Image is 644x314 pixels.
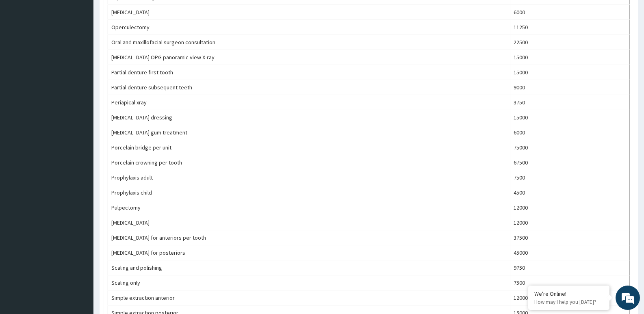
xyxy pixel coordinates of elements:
td: 22500 [510,35,630,50]
td: [MEDICAL_DATA] gum treatment [108,125,510,140]
td: 9750 [510,260,630,275]
td: 7500 [510,170,630,185]
td: 67500 [510,155,630,170]
td: [MEDICAL_DATA] for anteriors per tooth [108,230,510,245]
p: How may I help you today? [534,299,603,305]
td: Prophylaxis child [108,185,510,200]
td: 75000 [510,140,630,155]
span: We're online! [47,102,112,184]
td: [MEDICAL_DATA] OPG panoramic view X-ray [108,50,510,65]
td: Partial denture subsequent teeth [108,80,510,95]
td: 12000 [510,200,630,215]
td: 4500 [510,185,630,200]
td: Porcelain bridge per unit [108,140,510,155]
td: Scaling only [108,275,510,290]
td: 3750 [510,95,630,110]
td: 15000 [510,65,630,80]
td: 15000 [510,110,630,125]
td: 45000 [510,245,630,260]
td: Oral and maxillofacial surgeon consultation [108,35,510,50]
td: Operculectomy [108,20,510,35]
td: Simple extraction anterior [108,290,510,305]
td: 12000 [510,290,630,305]
td: Scaling and polishing [108,260,510,275]
td: 9000 [510,80,630,95]
td: 11250 [510,20,630,35]
textarea: Type your message and hit 'Enter' [4,222,155,250]
td: [MEDICAL_DATA] [108,215,510,230]
td: [MEDICAL_DATA] [108,5,510,20]
td: [MEDICAL_DATA] dressing [108,110,510,125]
td: 6000 [510,5,630,20]
div: We're Online! [534,290,603,297]
td: 15000 [510,50,630,65]
div: Chat with us now [42,45,137,56]
td: Prophylaxis adult [108,170,510,185]
td: 12000 [510,215,630,230]
td: [MEDICAL_DATA] for posteriors [108,245,510,260]
td: 37500 [510,230,630,245]
div: Minimize live chat window [133,4,153,24]
td: 6000 [510,125,630,140]
img: d_794563401_company_1708531726252_794563401 [15,41,33,61]
td: Periapical xray [108,95,510,110]
td: Partial denture first tooth [108,65,510,80]
td: 7500 [510,275,630,290]
td: Pulpectomy [108,200,510,215]
td: Porcelain crowning per tooth [108,155,510,170]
